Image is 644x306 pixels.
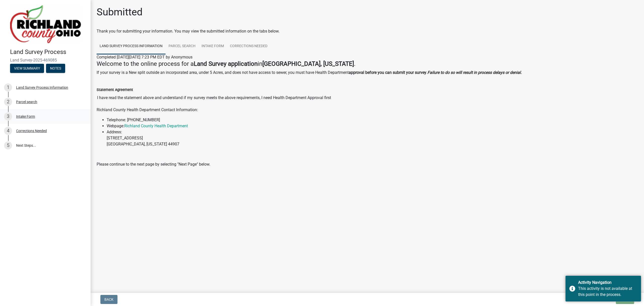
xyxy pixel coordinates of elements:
[10,5,81,43] img: Richland County, Ohio
[16,115,35,118] div: Intake Form
[100,295,117,304] button: Back
[349,70,426,75] strong: approval before you can submit your survey
[97,6,143,18] h1: Submitted
[46,67,65,71] wm-modal-confirm: Notes
[427,70,522,75] strong: Failure to do so will result in process delays or denial.
[262,60,354,67] strong: [GEOGRAPHIC_DATA], [US_STATE]
[227,38,270,54] a: Corrections Needed
[16,129,47,133] div: Corrections Needed
[97,28,638,34] div: Thank you for submitting your information. You may view the submitted information on the tabs below.
[194,60,258,67] strong: Land Survey application
[97,60,638,68] h4: Welcome to the online process for a in .
[10,48,87,56] h4: Land Survey Process
[10,58,80,63] span: Land Survey-2025-469085
[10,64,44,73] button: View Summary
[97,38,166,54] a: Land Survey Process Information
[107,123,638,129] li: Webpage:
[16,100,37,104] div: Parcel search
[166,38,198,54] a: Parcel search
[4,141,12,149] div: 5
[104,297,113,301] span: Back
[16,86,68,89] div: Land Survey Process Information
[4,112,12,120] div: 3
[97,55,192,59] span: Completed [DATE][DATE] 7:23 PM EDT by Anonymous
[4,127,12,135] div: 4
[97,161,638,167] p: Please continue to the next page by selecting "Next Page" below.
[97,70,638,76] p: If your survey is a New split outside an incorporated area, under 5 Acres, and does not have acce...
[124,124,188,128] a: Richland County Health Department
[97,88,133,92] label: Statement Agreement
[46,64,65,73] button: Notes
[578,280,637,286] div: Activity Navigation
[107,117,638,123] li: Telephone: [PHONE_NUMBER]
[4,98,12,106] div: 2
[4,83,12,91] div: 1
[10,67,44,71] wm-modal-confirm: Summary
[198,38,227,54] a: Intake Form
[578,286,637,298] div: This activity is not available at this point in the process.
[107,129,638,147] li: Address: [STREET_ADDRESS] [GEOGRAPHIC_DATA], [US_STATE] 44907
[97,107,638,113] p: Richland County Health Department Contact Information:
